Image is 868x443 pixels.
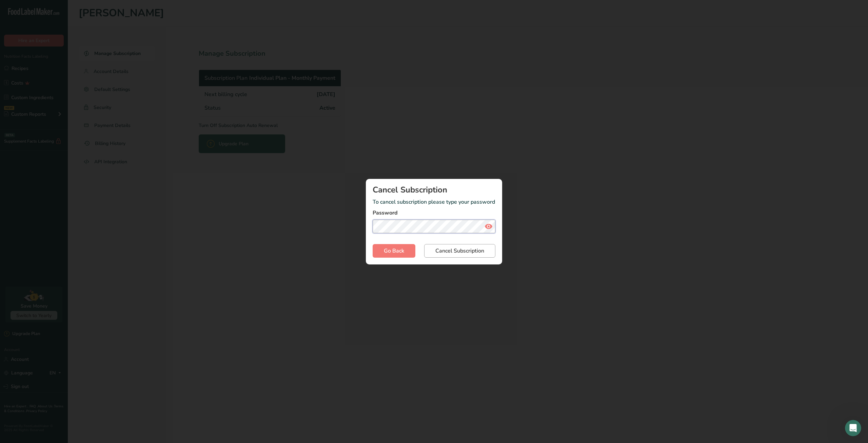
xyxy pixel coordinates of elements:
button: Cancel Subscription [424,244,495,258]
h1: Cancel Subscription [373,186,495,194]
iframe: Intercom live chat [845,420,861,436]
label: Password [373,209,495,217]
span: Cancel Subscription [435,247,484,255]
p: To cancel subscription please type your password [373,198,495,206]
